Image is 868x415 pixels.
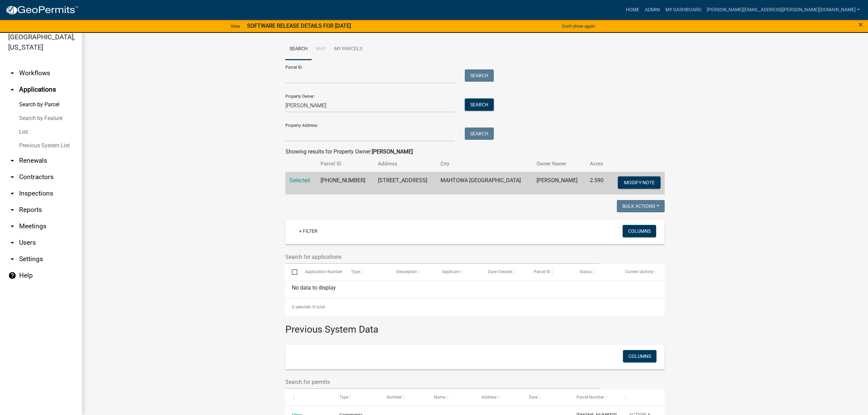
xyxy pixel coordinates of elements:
[305,269,342,274] span: Application Number
[623,3,642,16] a: Home
[532,156,586,172] th: Owner Name
[529,395,538,400] span: Date
[465,98,494,111] button: Search
[8,85,16,94] i: arrow_drop_up
[617,200,665,212] button: Bulk Actions
[586,156,609,172] th: Acres
[344,264,390,280] datatable-header-cell: Type
[527,264,573,280] datatable-header-cell: Parcel ID
[482,264,527,280] datatable-header-cell: Date Created
[292,305,313,309] span: 0 selected /
[8,271,16,280] i: help
[573,264,619,280] datatable-header-cell: Status
[8,239,16,247] i: arrow_drop_down
[8,222,16,230] i: arrow_drop_down
[623,225,656,237] button: Columns
[247,23,351,29] strong: SOFTWARE RELEASE DETAILS FOR [DATE]
[8,157,16,165] i: arrow_drop_down
[642,3,663,16] a: Admin
[228,21,243,32] a: View
[285,281,665,298] div: No data to display
[333,389,380,405] datatable-header-cell: Type
[532,172,586,195] td: [PERSON_NAME]
[663,3,704,16] a: My Dashboard
[289,177,310,184] a: Selected
[8,206,16,214] i: arrow_drop_down
[523,389,570,405] datatable-header-cell: Date
[442,269,460,274] span: Applicant
[570,389,618,405] datatable-header-cell: Parcel Number
[618,176,661,189] button: Modify Note
[436,264,482,280] datatable-header-cell: Applicant
[316,172,374,195] td: [PHONE_NUMBER]
[374,156,436,172] th: Address
[559,21,598,32] button: Don't show again
[580,269,592,274] span: Status
[534,269,550,274] span: Parcel ID
[316,156,374,172] th: Parcel ID
[488,269,512,274] span: Date Created
[339,395,348,400] span: Type
[436,156,532,172] th: City
[623,350,656,362] button: Columns
[285,264,298,280] datatable-header-cell: Select
[428,389,475,405] datatable-header-cell: Name
[330,38,366,60] a: My Parcels
[396,269,417,274] span: Description
[858,20,863,29] span: ×
[858,21,863,29] button: Close
[475,389,523,405] datatable-header-cell: Address
[434,395,445,400] span: Name
[482,395,497,400] span: Address
[374,172,436,195] td: [STREET_ADDRESS]
[625,269,654,274] span: Current Activity
[390,264,436,280] datatable-header-cell: Description
[8,69,16,77] i: arrow_drop_down
[285,298,665,316] div: 0 total
[577,395,604,400] span: Parcel Number
[465,69,494,82] button: Search
[294,225,323,237] a: + Filter
[298,264,344,280] datatable-header-cell: Application Number
[285,316,665,337] h3: Previous System Data
[465,128,494,140] button: Search
[586,172,609,195] td: 2.590
[8,255,16,263] i: arrow_drop_down
[380,389,428,405] datatable-header-cell: Number
[704,3,863,16] a: [PERSON_NAME][EMAIL_ADDRESS][PERSON_NAME][DOMAIN_NAME]
[436,172,532,195] td: MAHTOWA [GEOGRAPHIC_DATA]
[285,375,600,389] input: Search for permits
[351,269,360,274] span: Type
[387,395,402,400] span: Number
[619,264,665,280] datatable-header-cell: Current Activity
[372,148,413,155] strong: [PERSON_NAME]
[285,38,312,60] a: Search
[285,148,665,156] div: Showing results for Property Owner:
[624,179,654,185] span: Modify Note
[8,189,16,198] i: arrow_drop_down
[8,173,16,181] i: arrow_drop_down
[285,250,600,264] input: Search for applications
